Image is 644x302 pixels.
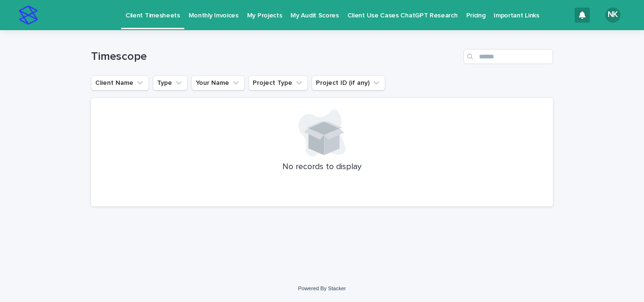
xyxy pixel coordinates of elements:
[19,6,38,24] img: stacker-logo-s-only.png
[102,162,542,172] p: No records to display
[463,49,553,64] input: Search
[312,75,385,90] button: Project ID (if any)
[191,75,245,90] button: Your Name
[605,8,620,23] div: NK
[248,75,308,90] button: Project Type
[91,50,460,64] h1: Timescope
[153,75,188,90] button: Type
[91,75,149,90] button: Client Name
[298,286,346,291] a: Powered By Stacker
